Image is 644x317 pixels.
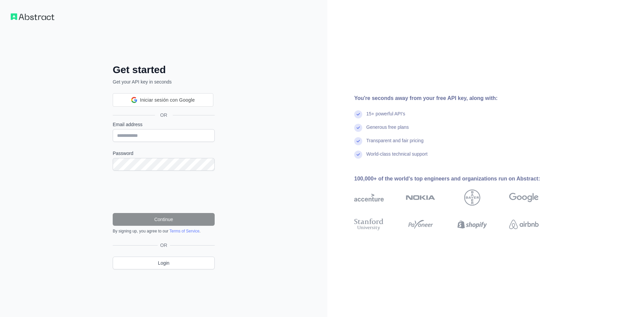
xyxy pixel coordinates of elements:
a: Login [113,257,215,269]
div: Iniciar sesión con Google [113,93,213,107]
span: OR [158,242,170,249]
div: Generous free plans [366,124,409,137]
img: check mark [354,110,362,118]
span: Iniciar sesión con Google [140,97,195,104]
span: OR [155,112,173,118]
img: bayer [464,190,480,206]
img: google [509,190,539,206]
img: check mark [354,124,362,132]
img: stanford university [354,217,384,232]
h2: Get started [113,64,215,76]
p: Get your API key in seconds [113,78,215,85]
button: Continue [113,213,215,226]
label: Password [113,150,215,157]
a: Terms of Service [169,229,199,233]
iframe: reCAPTCHA [113,179,215,205]
img: airbnb [509,217,539,232]
img: shopify [458,217,487,232]
img: payoneer [406,217,435,232]
div: World-class technical support [366,151,428,164]
label: Email address [113,121,215,128]
img: accenture [354,190,384,206]
div: 100,000+ of the world's top engineers and organizations run on Abstract: [354,175,560,183]
img: Workflow [11,13,54,20]
div: Transparent and fair pricing [366,137,424,151]
img: check mark [354,151,362,159]
div: You're seconds away from your free API key, along with: [354,94,560,102]
div: By signing up, you agree to our . [113,228,215,234]
div: 15+ powerful API's [366,110,405,124]
img: nokia [406,190,435,206]
img: check mark [354,137,362,145]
